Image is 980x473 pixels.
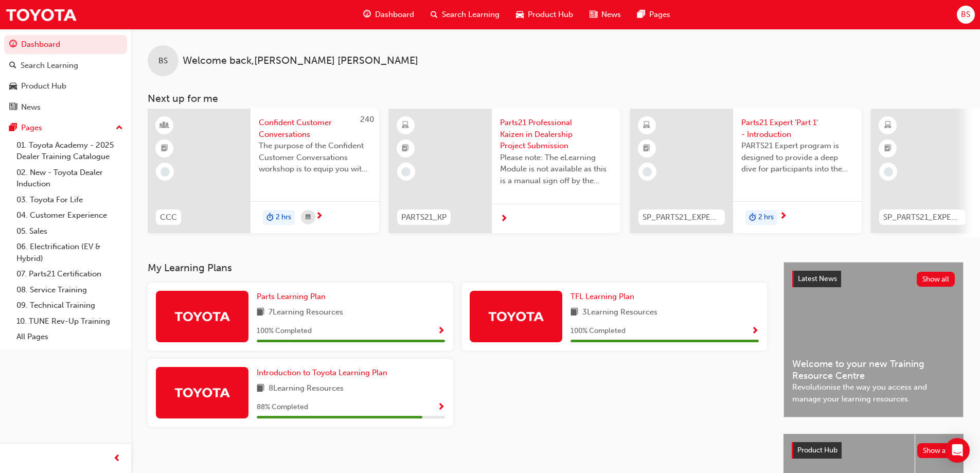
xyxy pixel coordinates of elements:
a: 05. Sales [12,223,127,239]
div: Search Learning [21,60,78,72]
span: booktick-icon [161,142,168,155]
span: news-icon [9,103,17,112]
span: Show Progress [751,327,759,336]
span: Dashboard [375,9,414,21]
span: SP_PARTS21_EXPERTP1_1223_EL [643,212,721,223]
a: Latest NewsShow all [792,271,955,287]
a: search-iconSearch Learning [422,4,508,25]
span: Latest News [798,274,837,283]
span: book-icon [257,306,264,319]
a: News [4,98,127,117]
span: BS [158,55,168,67]
img: Trak [488,307,544,325]
h3: My Learning Plans [148,262,767,274]
div: Product Hub [21,80,66,92]
a: Search Learning [4,56,127,75]
span: Confident Customer Conversations [259,117,371,140]
button: Show Progress [751,325,759,338]
span: search-icon [9,61,16,71]
span: Welcome to your new Training Resource Centre [792,358,955,381]
span: 2 hrs [276,212,291,223]
a: 06. Electrification (EV & Hybrid) [12,239,127,266]
span: Please note: The eLearning Module is not available as this is a manual sign off by the Dealer Pro... [500,152,612,187]
span: Parts Learning Plan [257,292,326,301]
span: car-icon [516,8,524,21]
span: TFL Learning Plan [571,292,634,301]
span: 240 [360,115,374,124]
span: Parts21 Expert 'Part 1' - Introduction [741,117,853,140]
span: booktick-icon [643,142,650,155]
span: SP_PARTS21_EXPERTP2_1223_EL [883,212,961,223]
span: learningRecordVerb_NONE-icon [161,167,170,177]
button: BS [957,6,975,24]
button: Pages [4,118,127,137]
a: All Pages [12,329,127,345]
button: DashboardSearch LearningProduct HubNews [4,33,127,118]
a: 02. New - Toyota Dealer Induction [12,165,127,192]
button: Show all [917,272,955,287]
a: 07. Parts21 Certification [12,266,127,282]
button: Show Progress [437,325,445,338]
span: PARTS21 Expert program is designed to provide a deep dive for participants into the framework and... [741,140,853,175]
span: booktick-icon [402,142,409,155]
a: Introduction to Toyota Learning Plan [257,367,391,379]
span: Product Hub [528,9,573,21]
span: learningResourceType_ELEARNING-icon [884,119,892,132]
span: car-icon [9,82,17,91]
a: 04. Customer Experience [12,207,127,223]
a: Trak [5,3,77,26]
span: pages-icon [637,8,645,21]
span: The purpose of the Confident Customer Conversations workshop is to equip you with tools to commun... [259,140,371,175]
a: news-iconNews [581,4,629,25]
span: learningResourceType_ELEARNING-icon [402,119,409,132]
span: 100 % Completed [571,325,626,337]
span: guage-icon [9,40,17,49]
span: pages-icon [9,124,17,133]
div: News [21,101,41,113]
span: 3 Learning Resources [582,306,657,319]
span: learningRecordVerb_NONE-icon [884,167,893,177]
a: SP_PARTS21_EXPERTP1_1223_ELParts21 Expert 'Part 1' - IntroductionPARTS21 Expert program is design... [630,109,862,233]
a: 03. Toyota For Life [12,192,127,208]
span: learningRecordVerb_NONE-icon [643,167,652,177]
a: guage-iconDashboard [355,4,422,25]
span: news-icon [590,8,597,21]
span: Introduction to Toyota Learning Plan [257,368,387,377]
img: Trak [174,383,230,401]
span: guage-icon [363,8,371,21]
button: Show all [917,443,956,458]
span: Show Progress [437,327,445,336]
span: next-icon [315,212,323,221]
span: 100 % Completed [257,325,312,337]
span: learningResourceType_INSTRUCTOR_LED-icon [161,119,168,132]
span: learningRecordVerb_NONE-icon [401,167,411,177]
a: Dashboard [4,35,127,54]
h3: Next up for me [131,93,980,104]
span: prev-icon [113,452,121,465]
a: 01. Toyota Academy - 2025 Dealer Training Catalogue [12,137,127,165]
span: Pages [649,9,670,21]
span: Product Hub [797,446,838,454]
a: car-iconProduct Hub [508,4,581,25]
span: duration-icon [749,211,756,224]
button: Show Progress [437,401,445,414]
span: Search Learning [442,9,500,21]
a: 10. TUNE Rev-Up Training [12,313,127,329]
span: learningResourceType_ELEARNING-icon [643,119,650,132]
a: 09. Technical Training [12,297,127,313]
span: 7 Learning Resources [269,306,343,319]
span: Welcome back , [PERSON_NAME] [PERSON_NAME] [183,55,418,67]
a: 08. Service Training [12,282,127,298]
span: News [601,9,621,21]
span: Revolutionise the way you access and manage your learning resources. [792,381,955,405]
span: book-icon [571,306,578,319]
span: BS [961,9,970,21]
a: TFL Learning Plan [571,291,638,303]
a: PARTS21_KPParts21 Professional Kaizen in Dealership Project SubmissionPlease note: The eLearning ... [389,109,620,233]
a: Parts Learning Plan [257,291,330,303]
span: 88 % Completed [257,401,308,413]
span: Parts21 Professional Kaizen in Dealership Project Submission [500,117,612,152]
span: Show Progress [437,403,445,412]
span: PARTS21_KP [401,212,447,223]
